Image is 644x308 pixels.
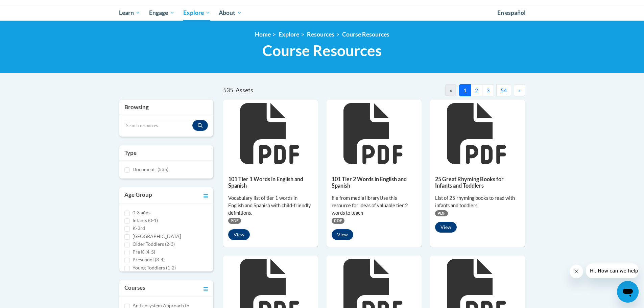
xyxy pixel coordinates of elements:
span: PDF [228,218,241,224]
div: Vocabulary list of tier 1 words in English and Spanish with child-friendly definitions. [228,194,313,217]
button: View [435,222,457,233]
label: K-3rd [133,224,145,232]
a: Toggle collapse [204,191,208,200]
span: Learn [119,9,140,17]
a: Resources [307,31,334,38]
button: View [332,229,353,240]
h5: 25 Great Rhyming Books for Infants and Toddlers [435,176,520,189]
div: file from media libraryUse this resource for ideas of valuable tier 2 words to teach [332,194,416,217]
span: » [518,87,521,93]
span: 535 [223,87,233,94]
label: [GEOGRAPHIC_DATA] [133,233,181,240]
h5: 101 Tier 2 Words in English and Spanish [332,176,416,189]
span: En español [497,9,526,16]
label: Infants (0-1) [133,217,158,224]
button: 1 [459,84,471,96]
button: Next [514,84,525,96]
a: Toggle collapse [204,284,208,293]
a: Engage [145,5,179,21]
button: 2 [471,84,482,96]
a: Explore [279,31,299,38]
span: Engage [149,9,174,17]
span: Explore [183,9,210,17]
button: Search resources [192,120,208,131]
button: 54 [496,84,511,96]
span: PDF [332,218,344,224]
span: Assets [236,87,253,94]
label: Older Toddlers (2-3) [133,240,175,248]
nav: Pagination Navigation [374,84,525,96]
iframe: Close message [570,265,583,278]
button: View [228,229,250,240]
a: Course Resources [342,31,389,38]
iframe: Message from company [586,263,639,278]
h3: Type [124,149,208,157]
a: About [214,5,246,21]
a: Learn [115,5,145,21]
h3: Courses [124,284,145,293]
label: Pre K (4-5) [133,248,155,256]
div: List of 25 rhyming books to read with infants and toddlers. [435,194,520,209]
div: Main menu [109,5,535,21]
h3: Age Group [124,191,152,200]
span: Course Resources [262,42,382,60]
span: Document [133,166,155,172]
span: (535) [158,166,168,172]
label: Preschool (3-4) [133,256,165,263]
iframe: Button to launch messaging window [617,281,639,303]
label: Young Toddlers (1-2) [133,264,176,271]
a: En español [493,6,530,20]
input: Search resources [124,120,193,132]
span: PDF [435,210,448,216]
span: Hi. How can we help? [4,5,55,10]
label: 0-3 años [133,209,150,216]
a: Home [255,31,271,38]
h5: 101 Tier 1 Words in English and Spanish [228,176,313,189]
span: About [219,9,242,17]
button: 3 [482,84,494,96]
h3: Browsing [124,103,208,111]
a: Explore [179,5,215,21]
